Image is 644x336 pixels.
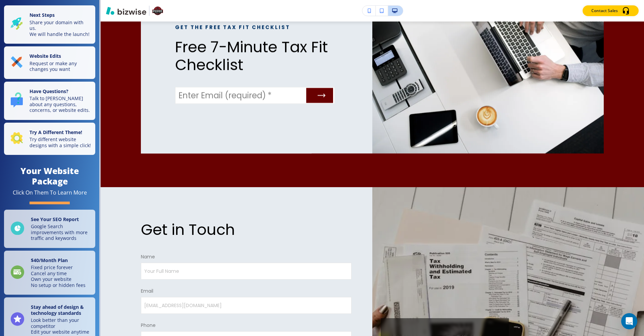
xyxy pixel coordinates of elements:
button: Try A Different Theme!Try different website designs with a simple click! [4,123,95,155]
p: Try different website designs with a simple click! [30,136,91,148]
button: Have Questions?Talk to [PERSON_NAME] about any questions, concerns, or website edits. [4,82,95,120]
div: Open Intercom Messenger [621,313,637,329]
p: Contact Sales [591,8,618,14]
p: Get in Touch [141,221,352,239]
p: Share your domain with us. We will handle the launch! [30,19,91,37]
button: Next StepsShare your domain with us.We will handle the launch! [4,5,95,44]
strong: Try A Different Theme! [30,129,82,135]
div: Enter Email [175,87,335,104]
p: Email [141,288,352,294]
strong: Have Questions? [30,88,68,94]
strong: Stay ahead of design & technology standards [31,304,84,316]
p: Talk to [PERSON_NAME] about any questions, concerns, or website edits. [30,95,91,113]
strong: $ 40 /Month Plan [31,257,68,263]
a: $40/Month PlanFixed price foreverCancel any timeOwn your websiteNo setup or hidden fees [4,251,95,295]
p: Request or make any changes you want [30,60,91,72]
p: Google Search improvements with more traffic and keywords [31,223,91,241]
button: Contact Sales [583,5,639,16]
p: Get the Free Tax Fit Checklist [175,23,335,31]
p: Name [141,253,352,260]
p: Free 7-Minute Tax Fit Checklist [175,38,335,74]
strong: See Your SEO Report [31,216,79,222]
a: See Your SEO ReportGoogle Search improvements with more traffic and keywords [4,210,95,248]
div: Click On Them To Learn More [13,189,87,196]
button: Website EditsRequest or make any changes you want [4,46,95,79]
p: Fixed price forever Cancel any time Own your website No setup or hidden fees [31,264,86,288]
strong: Website Edits [30,53,61,59]
p: Look better than your competitor Edit your website anytime [31,317,91,335]
strong: Next Steps [30,12,55,18]
p: Phone [141,322,352,329]
img: Bizwise Logo [106,7,146,15]
img: Your Logo [152,5,163,16]
h4: Your Website Package [4,166,95,186]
